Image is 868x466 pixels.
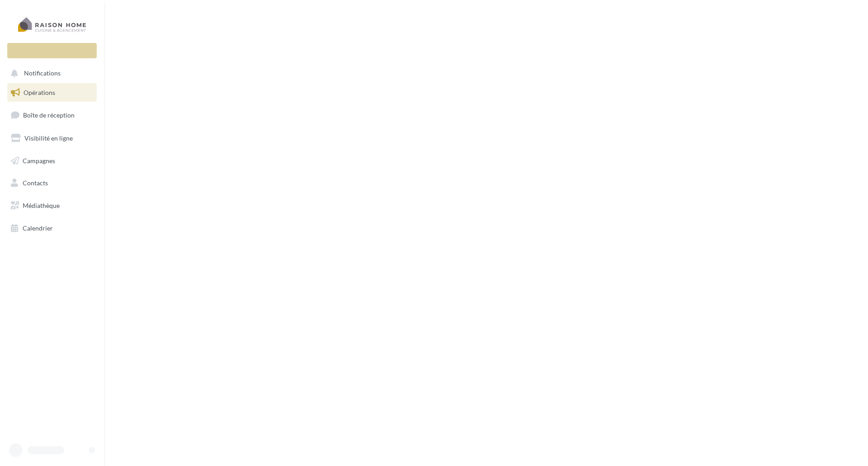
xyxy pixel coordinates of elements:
span: Calendrier [23,224,53,232]
span: Campagnes [23,156,55,164]
a: Visibilité en ligne [5,129,99,148]
a: Boîte de réception [5,105,99,125]
a: Contacts [5,174,99,193]
div: Nouvelle campagne [7,43,97,58]
a: Médiathèque [5,196,99,215]
span: Opérations [24,89,55,96]
span: Médiathèque [23,202,60,209]
a: Opérations [5,83,99,102]
a: Campagnes [5,151,99,170]
a: Calendrier [5,219,99,238]
span: Notifications [24,70,61,77]
span: Contacts [23,179,48,187]
span: Visibilité en ligne [24,134,73,142]
span: Boîte de réception [23,111,75,119]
